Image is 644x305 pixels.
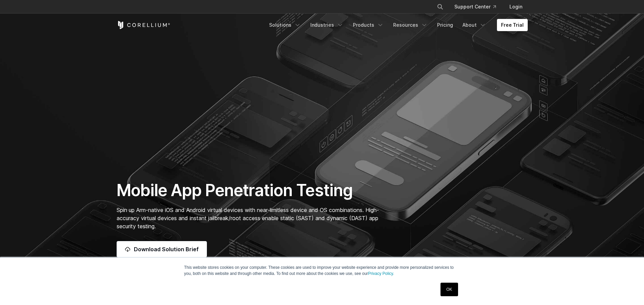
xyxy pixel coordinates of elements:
p: This website stores cookies on your computer. These cookies are used to improve your website expe... [184,264,460,277]
span: Download Solution Brief [134,245,199,253]
div: Navigation Menu [429,1,528,13]
a: Download Solution Brief [117,241,207,257]
a: Login [504,1,528,13]
a: Support Center [449,1,501,13]
h1: Mobile App Penetration Testing [117,180,386,201]
a: Free Trial [497,19,528,31]
a: Industries [306,19,348,31]
a: Privacy Policy. [368,271,394,276]
div: Navigation Menu [265,19,528,31]
a: Corellium Home [117,21,170,29]
a: Resources [389,19,432,31]
a: Pricing [433,19,457,31]
button: Search [434,1,446,13]
a: About [458,19,490,31]
a: Products [349,19,388,31]
span: Spin up Arm-native iOS and Android virtual devices with near-limitless device and OS combinations... [117,207,379,230]
a: OK [440,283,458,296]
a: Solutions [265,19,305,31]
